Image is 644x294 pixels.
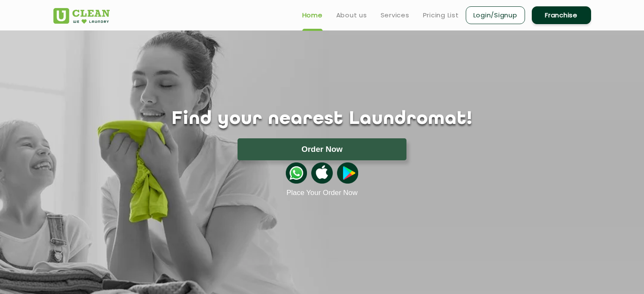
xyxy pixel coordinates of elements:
h1: Find your nearest Laundromat! [47,109,597,130]
a: Login/Signup [466,6,525,24]
a: Place Your Order Now [286,189,357,197]
img: playstoreicon.png [337,162,358,184]
a: Franchise [532,6,591,24]
a: About us [336,10,367,20]
img: whatsappicon.png [286,162,307,184]
img: apple-icon.png [311,162,332,184]
img: UClean Laundry and Dry Cleaning [53,8,110,24]
a: Pricing List [423,10,459,20]
a: Services [381,10,409,20]
button: Order Now [238,138,406,160]
a: Home [302,10,323,20]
